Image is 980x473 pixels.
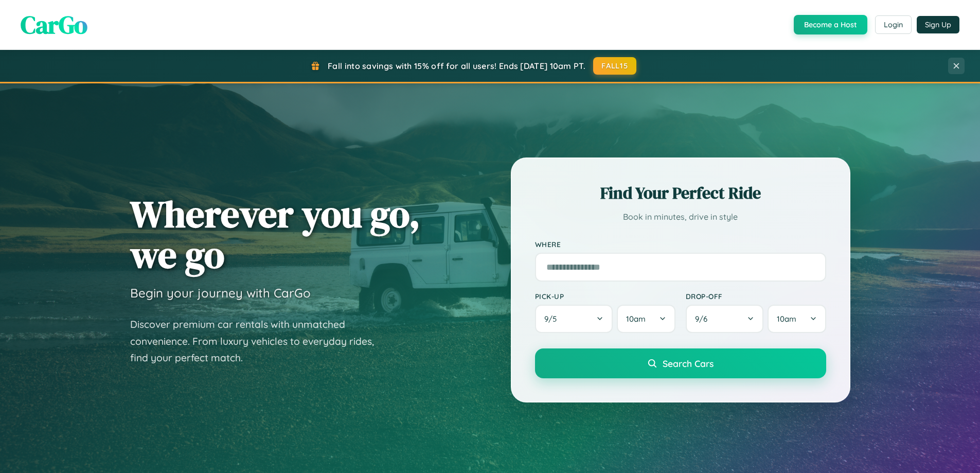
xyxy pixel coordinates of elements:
[544,314,562,324] span: 9 / 5
[130,194,420,275] h1: Wherever you go, we go
[695,314,712,324] span: 9 / 6
[768,305,826,333] button: 10am
[917,16,959,33] button: Sign Up
[328,61,585,71] span: Fall into savings with 15% off for all users! Ends [DATE] 10am PT.
[535,240,826,249] label: Where
[535,182,826,204] h2: Find Your Perfect Ride
[593,57,636,75] button: FALL15
[794,15,867,34] button: Become a Host
[663,358,714,369] span: Search Cars
[130,285,311,301] h3: Begin your journey with CarGo
[617,305,675,333] button: 10am
[686,305,764,333] button: 9/6
[535,209,826,224] p: Book in minutes, drive in style
[130,316,387,366] p: Discover premium car rentals with unmatched convenience. From luxury vehicles to everyday rides, ...
[777,314,796,324] span: 10am
[535,292,675,301] label: Pick-up
[626,314,646,324] span: 10am
[535,305,613,333] button: 9/5
[875,15,912,34] button: Login
[535,348,826,378] button: Search Cars
[21,8,87,42] span: CarGo
[686,292,826,301] label: Drop-off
